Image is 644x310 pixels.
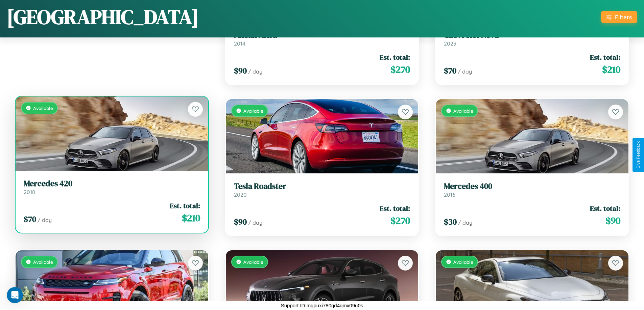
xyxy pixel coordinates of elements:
[243,259,263,265] span: Available
[390,63,410,76] span: $ 270
[390,214,410,227] span: $ 270
[636,141,641,169] div: Give Feedback
[33,105,53,111] span: Available
[380,52,410,62] span: Est. total:
[444,65,456,76] span: $ 70
[38,217,52,223] span: / day
[601,11,637,23] button: Filters
[444,181,620,198] a: Mercedes 4002016
[33,259,53,265] span: Available
[453,259,473,265] span: Available
[182,211,200,225] span: $ 210
[458,219,472,226] span: / day
[248,219,262,226] span: / day
[281,301,363,310] p: Support ID: mgpuxi780gd4qmx09u0s
[615,13,632,21] div: Filters
[602,63,620,76] span: $ 210
[444,216,457,227] span: $ 30
[234,30,410,47] a: Nissan Altra2014
[453,108,473,114] span: Available
[380,203,410,213] span: Est. total:
[234,40,245,47] span: 2014
[7,287,23,303] iframe: Intercom live chat
[444,181,620,191] h3: Mercedes 400
[234,191,247,198] span: 2020
[24,179,200,195] a: Mercedes 4202018
[243,108,263,114] span: Available
[605,214,620,227] span: $ 90
[24,214,36,225] span: $ 70
[170,201,200,210] span: Est. total:
[458,68,472,75] span: / day
[234,181,410,198] a: Tesla Roadster2020
[248,68,262,75] span: / day
[590,52,620,62] span: Est. total:
[444,40,456,47] span: 2023
[7,3,199,31] h1: [GEOGRAPHIC_DATA]
[444,191,455,198] span: 2016
[234,65,247,76] span: $ 90
[24,189,35,195] span: 2018
[234,216,247,227] span: $ 90
[234,181,410,191] h3: Tesla Roadster
[590,203,620,213] span: Est. total:
[444,30,620,47] a: Chevrolet Nova2023
[24,179,200,189] h3: Mercedes 420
